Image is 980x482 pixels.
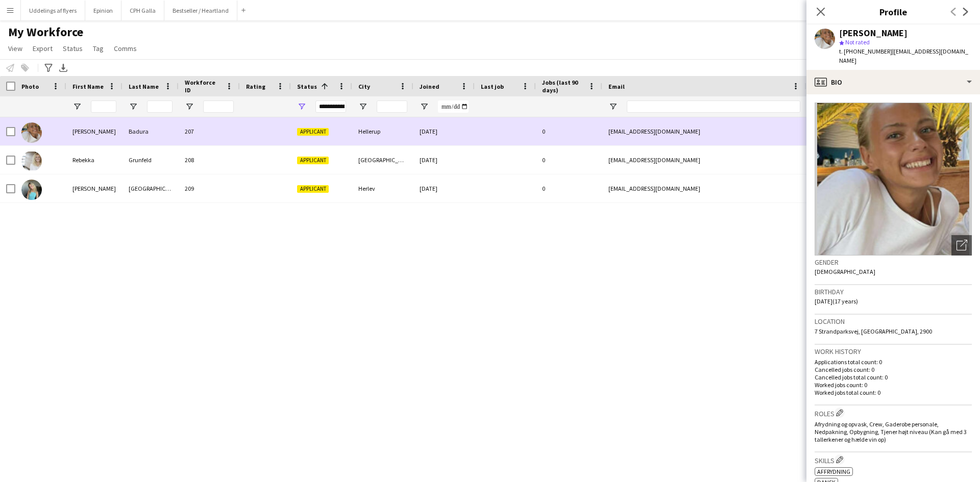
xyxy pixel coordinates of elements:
div: Grunfeld [122,146,179,174]
p: Worked jobs count: 0 [815,381,972,389]
span: Photo [21,83,39,90]
button: Open Filter Menu [358,102,367,111]
input: Joined Filter Input [438,100,469,113]
div: [EMAIL_ADDRESS][DOMAIN_NAME] [602,117,806,145]
input: City Filter Input [377,100,407,113]
img: Rebekka Grunfeld [21,151,42,171]
span: Comms [114,44,137,53]
div: [GEOGRAPHIC_DATA] [352,146,413,174]
div: [DATE] [413,174,475,202]
span: 7 Strandparksvej, [GEOGRAPHIC_DATA], 2900 [815,327,932,335]
span: First Name [72,83,104,90]
div: [PERSON_NAME] [839,29,908,38]
span: City [358,83,370,90]
span: Not rated [845,38,870,46]
div: Herlev [352,174,413,202]
div: 207 [179,117,240,145]
span: Status [63,44,83,53]
span: [DEMOGRAPHIC_DATA] [815,268,875,275]
span: Workforce ID [185,79,222,94]
span: Last job [481,83,504,90]
div: [PERSON_NAME] [66,117,122,145]
h3: Skills [815,454,972,465]
span: | [EMAIL_ADDRESS][DOMAIN_NAME] [839,47,968,64]
span: My Workforce [8,24,83,40]
a: Tag [89,42,108,55]
div: 0 [536,117,602,145]
div: Bio [806,70,980,94]
a: Export [29,42,57,55]
button: Open Filter Menu [608,102,618,111]
app-action-btn: Export XLSX [57,62,69,74]
div: 0 [536,146,602,174]
button: Bestseller / Heartland [164,1,237,20]
button: Open Filter Menu [297,102,306,111]
span: Email [608,83,625,90]
input: Last Name Filter Input [147,100,173,113]
span: Jobs (last 90 days) [542,79,584,94]
span: Export [33,44,53,53]
input: First Name Filter Input [91,100,116,113]
div: Rebekka [66,146,122,174]
div: Open photos pop-in [951,235,972,256]
div: [DATE] [413,146,475,174]
div: Hellerup [352,117,413,145]
p: Worked jobs total count: 0 [815,389,972,396]
button: CPH Galla [121,1,164,20]
h3: Work history [815,347,972,356]
input: Workforce ID Filter Input [203,100,234,113]
div: [PERSON_NAME] [66,174,122,202]
span: Applicant [297,128,329,136]
a: Status [59,42,87,55]
h3: Gender [815,258,972,267]
span: Applicant [297,185,329,193]
span: t. [PHONE_NUMBER] [839,47,892,55]
div: [EMAIL_ADDRESS][DOMAIN_NAME] [602,146,806,174]
h3: Roles [815,408,972,418]
app-action-btn: Advanced filters [42,62,55,74]
button: Open Filter Menu [129,102,138,111]
button: Open Filter Menu [72,102,82,111]
input: Email Filter Input [627,100,800,113]
a: View [4,42,27,55]
img: Esther Salling Badura [21,122,42,143]
span: Joined [420,83,439,90]
img: Crew avatar or photo [815,103,972,256]
span: Tag [93,44,104,53]
a: Comms [110,42,141,55]
span: View [8,44,22,53]
div: Badura [122,117,179,145]
p: Applications total count: 0 [815,358,972,366]
p: Cancelled jobs total count: 0 [815,373,972,381]
span: Status [297,83,317,90]
span: Last Name [129,83,159,90]
span: Rating [246,83,265,90]
div: [EMAIL_ADDRESS][DOMAIN_NAME] [602,174,806,202]
h3: Birthday [815,287,972,296]
h3: Location [815,317,972,326]
div: [GEOGRAPHIC_DATA] [122,174,179,202]
span: affrydning [817,468,850,475]
button: Open Filter Menu [420,102,429,111]
span: [DATE] (17 years) [815,297,858,305]
button: Open Filter Menu [185,102,194,111]
img: Sophie Porsdal [21,180,42,200]
button: Uddelings af flyers [21,1,85,20]
p: Cancelled jobs count: 0 [815,366,972,373]
div: 209 [179,174,240,202]
div: [DATE] [413,117,475,145]
button: Epinion [85,1,121,20]
h3: Profile [806,5,980,18]
div: 208 [179,146,240,174]
div: 0 [536,174,602,202]
span: Applicant [297,157,329,164]
span: Afrydning og opvask, Crew, Gaderobe personale, Nedpakning, Opbygning, Tjener højt niveau (Kan gå ... [815,420,967,443]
